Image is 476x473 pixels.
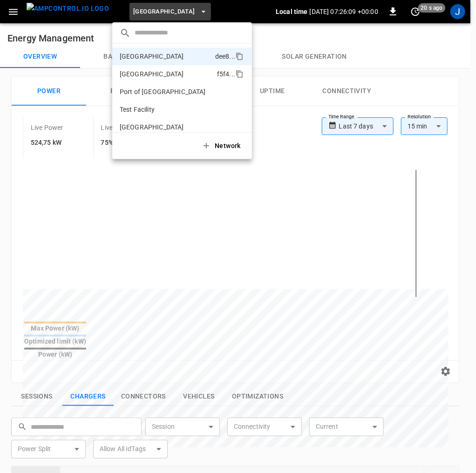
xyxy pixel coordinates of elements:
p: Port of [GEOGRAPHIC_DATA] [120,87,211,96]
p: [GEOGRAPHIC_DATA] [120,52,211,61]
div: copy [235,51,245,62]
button: Network [196,136,248,155]
p: [GEOGRAPHIC_DATA] [120,122,211,132]
p: Test Facility [120,105,211,114]
div: copy [235,68,245,80]
p: [GEOGRAPHIC_DATA] [120,69,213,79]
